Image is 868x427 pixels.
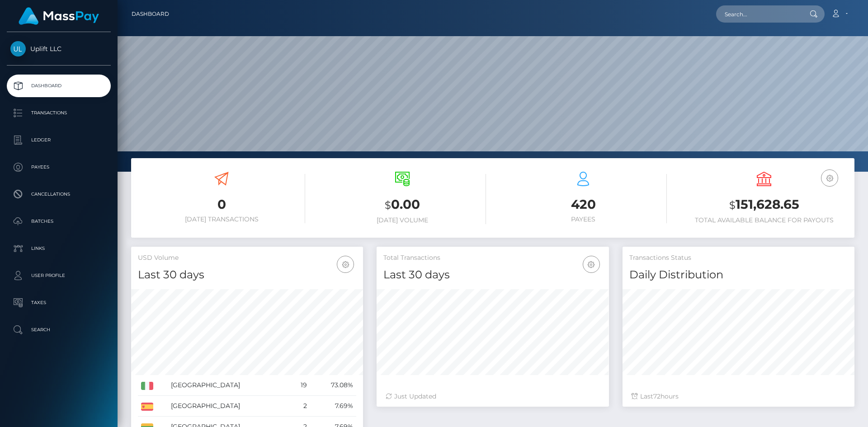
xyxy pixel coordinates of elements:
[383,267,602,283] h4: Last 30 days
[319,196,486,214] h3: 0.00
[680,196,848,214] h3: 151,628.65
[7,156,111,178] a: Payees
[716,5,801,23] input: Search...
[632,392,845,401] div: Last hours
[138,196,305,213] h3: 0
[7,129,111,151] a: Ledger
[7,237,111,260] a: Links
[10,106,107,120] p: Transactions
[386,392,599,401] div: Just Updated
[168,396,290,417] td: [GEOGRAPHIC_DATA]
[7,183,111,206] a: Cancellations
[10,79,107,93] p: Dashboard
[10,41,26,56] img: Uplift LLC
[729,199,736,211] small: $
[290,375,310,396] td: 19
[7,102,111,124] a: Transactions
[7,45,111,53] span: Uplift LLC
[7,75,111,97] a: Dashboard
[653,392,660,400] span: 72
[7,291,111,314] a: Taxes
[310,375,356,396] td: 73.08%
[138,267,356,283] h4: Last 30 days
[10,269,107,282] p: User Profile
[168,375,290,396] td: [GEOGRAPHIC_DATA]
[10,160,107,174] p: Payees
[19,7,99,25] img: MassPay Logo
[7,210,111,233] a: Batches
[629,267,848,283] h4: Daily Distribution
[680,216,848,224] h6: Total Available Balance for Payouts
[310,396,356,417] td: 7.69%
[290,396,310,417] td: 2
[629,253,848,263] h5: Transactions Status
[10,188,107,201] p: Cancellations
[7,264,111,287] a: User Profile
[138,216,305,223] h6: [DATE] Transactions
[500,216,667,223] h6: Payees
[132,5,169,23] a: Dashboard
[141,403,153,411] img: ES.png
[10,133,107,147] p: Ledger
[10,242,107,255] p: Links
[10,296,107,310] p: Taxes
[10,323,107,337] p: Search
[500,196,667,213] h3: 420
[319,216,486,224] h6: [DATE] Volume
[141,382,153,390] img: IT.png
[385,199,391,211] small: $
[383,253,602,263] h5: Total Transactions
[10,215,107,228] p: Batches
[7,319,111,341] a: Search
[138,253,356,263] h5: USD Volume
